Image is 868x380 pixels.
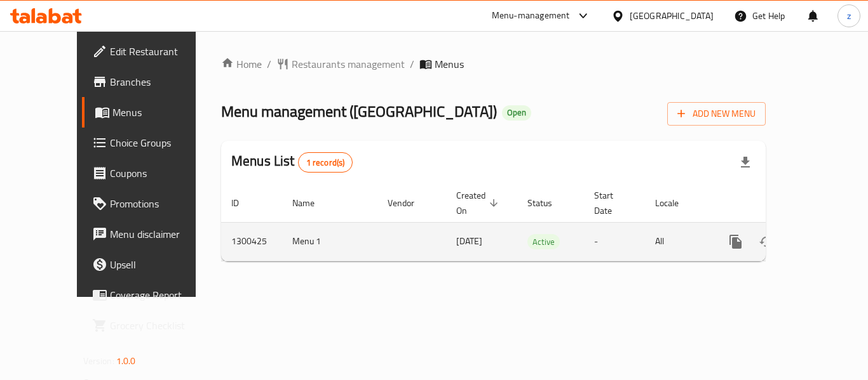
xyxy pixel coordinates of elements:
[630,9,714,23] div: [GEOGRAPHIC_DATA]
[721,226,751,257] button: more
[231,152,353,173] h2: Menus List
[492,8,570,23] div: Menu-management
[82,188,222,219] a: Promotions
[410,56,414,72] li: /
[282,222,377,261] td: Menu 1
[710,184,853,223] th: Actions
[110,135,212,150] span: Choice Groups
[502,105,531,121] div: Open
[82,310,222,341] a: Grocery Checklist
[267,56,271,72] li: /
[299,157,353,169] span: 1 record(s)
[110,257,212,272] span: Upsell
[594,188,630,218] span: Start Date
[116,353,136,369] span: 1.0.0
[82,158,222,188] a: Coupons
[112,105,212,120] span: Menus
[221,184,853,261] table: enhanced table
[667,102,766,126] button: Add New Menu
[221,56,766,72] nav: breadcrumb
[435,56,464,72] span: Menus
[847,9,851,23] span: z
[527,234,560,249] div: Active
[110,287,212,303] span: Coverage Report
[82,36,222,67] a: Edit Restaurant
[751,226,782,257] button: Change Status
[110,74,212,89] span: Branches
[677,106,756,122] span: Add New Menu
[276,56,405,72] a: Restaurants management
[231,195,255,211] span: ID
[83,353,114,369] span: Version:
[110,318,212,333] span: Grocery Checklist
[292,56,405,72] span: Restaurants management
[645,222,710,261] td: All
[584,222,645,261] td: -
[82,128,222,158] a: Choice Groups
[110,226,212,242] span: Menu disclaimer
[292,195,331,211] span: Name
[110,166,212,181] span: Coupons
[456,188,502,218] span: Created On
[221,222,282,261] td: 1300425
[110,44,212,59] span: Edit Restaurant
[82,280,222,310] a: Coverage Report
[456,233,482,249] span: [DATE]
[82,97,222,128] a: Menus
[82,249,222,280] a: Upsell
[527,195,569,211] span: Status
[388,195,431,211] span: Vendor
[221,97,497,126] span: Menu management ( [GEOGRAPHIC_DATA] )
[82,219,222,249] a: Menu disclaimer
[502,107,531,118] span: Open
[655,195,695,211] span: Locale
[221,56,262,72] a: Home
[110,196,212,211] span: Promotions
[82,67,222,97] a: Branches
[527,235,560,249] span: Active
